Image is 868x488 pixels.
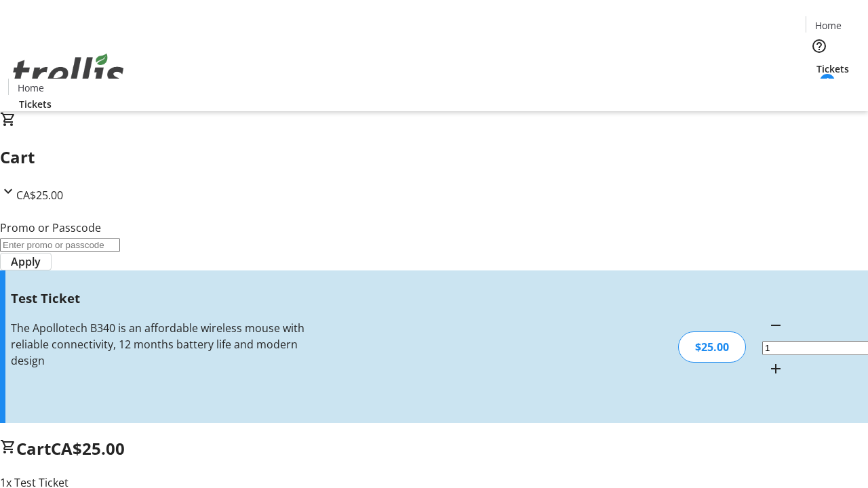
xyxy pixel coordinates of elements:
[806,18,850,33] a: Home
[806,76,833,103] button: Cart
[815,18,842,33] span: Home
[18,81,44,95] span: Home
[806,33,833,60] button: Help
[9,81,52,95] a: Home
[8,97,62,111] a: Tickets
[816,62,849,76] span: Tickets
[762,312,789,339] button: Decrement by one
[11,289,307,308] h3: Test Ticket
[16,188,63,203] span: CA$25.00
[11,320,307,369] div: The Apollotech B340 is an affordable wireless mouse with reliable connectivity, 12 months battery...
[51,437,125,460] span: CA$25.00
[678,331,746,363] div: $25.00
[8,39,129,106] img: Orient E2E Organization bFzNIgylTv's Logo
[11,253,41,270] span: Apply
[806,62,860,76] a: Tickets
[19,97,52,111] span: Tickets
[762,355,789,382] button: Increment by one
